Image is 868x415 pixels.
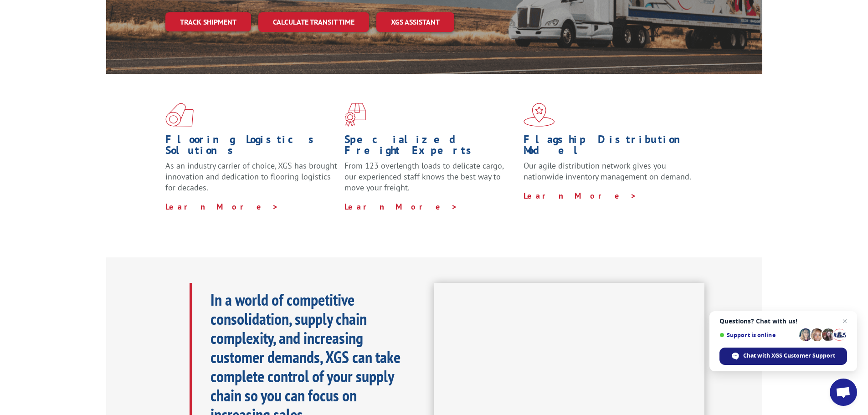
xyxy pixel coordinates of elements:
[258,12,369,32] a: Calculate transit time
[524,134,696,160] h1: Flagship Distribution Model
[165,201,279,212] a: Learn More >
[165,160,337,193] span: As an industry carrier of choice, XGS has brought innovation and dedication to flooring logistics...
[719,332,796,338] span: Support is online
[344,201,458,212] a: Learn More >
[524,190,637,201] a: Learn More >
[524,160,691,182] span: Our agile distribution network gives you nationwide inventory management on demand.
[344,103,366,127] img: xgs-icon-focused-on-flooring-red
[165,134,338,160] h1: Flooring Logistics Solutions
[524,103,555,127] img: xgs-icon-flagship-distribution-model-red
[344,160,517,201] p: From 123 overlength loads to delicate cargo, our experienced staff knows the best way to move you...
[165,12,251,31] a: Track shipment
[376,12,454,32] a: XGS ASSISTANT
[743,352,835,360] span: Chat with XGS Customer Support
[344,134,517,160] h1: Specialized Freight Experts
[839,316,850,327] span: Close chat
[830,379,857,406] div: Open chat
[719,318,847,325] span: Questions? Chat with us!
[165,103,194,127] img: xgs-icon-total-supply-chain-intelligence-red
[719,348,847,365] div: Chat with XGS Customer Support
